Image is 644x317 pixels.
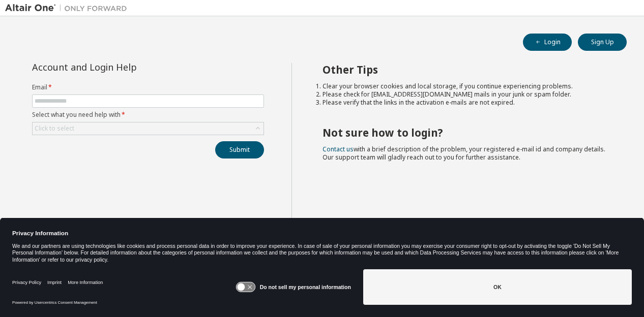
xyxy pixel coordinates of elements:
h2: Other Tips [323,63,609,76]
div: Account and Login Help [32,63,218,71]
div: Click to select [35,124,74,133]
a: Contact us [323,145,354,153]
div: Click to select [33,122,264,135]
label: Select what you need help with [32,111,264,119]
li: Please verify that the links in the activation e-mails are not expired. [323,99,609,107]
li: Clear your browser cookies and local storage, if you continue experiencing problems. [323,82,609,90]
button: Sign Up [578,34,627,51]
h2: Not sure how to login? [323,126,609,139]
button: Login [523,34,572,51]
li: Please check for [EMAIL_ADDRESS][DOMAIN_NAME] mails in your junk or spam folder. [323,90,609,99]
button: Submit [215,141,264,158]
span: with a brief description of the problem, your registered e-mail id and company details. Our suppo... [323,145,605,162]
img: Altair One [5,3,132,13]
label: Email [32,83,264,91]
